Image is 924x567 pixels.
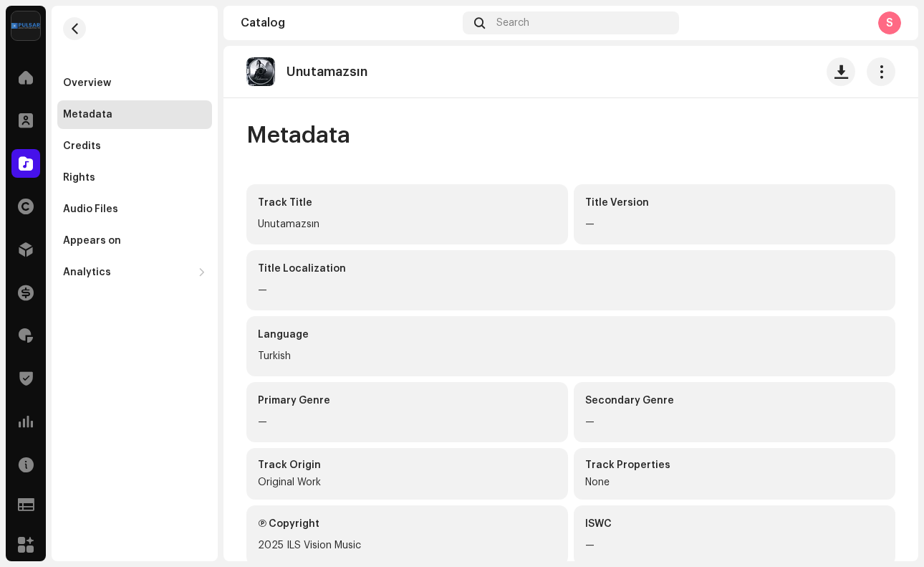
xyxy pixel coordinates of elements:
[57,163,212,192] re-m-nav-item: Rights
[57,100,212,129] re-m-nav-item: Metadata
[63,109,112,120] div: Metadata
[258,348,884,365] div: Turkish
[496,17,529,29] span: Search
[585,394,884,408] div: Secondary Genre
[258,517,557,531] div: Ⓟ Copyright
[585,414,884,431] div: —
[57,132,212,161] re-m-nav-item: Credits
[63,140,101,152] div: Credits
[878,11,901,34] div: S
[258,328,884,342] div: Language
[57,227,212,255] re-m-nav-item: Appears on
[258,537,557,554] div: 2025 ILS Vision Music
[11,11,40,40] img: 1d4ab021-3d3a-477c-8d2a-5ac14ed14e8d
[63,267,111,278] div: Analytics
[258,262,884,276] div: Title Localization
[258,459,557,471] div: Track Origin
[57,69,212,97] re-m-nav-item: Overview
[258,282,884,299] div: —
[258,477,557,488] div: Original Work
[246,121,350,150] span: Metadata
[258,394,557,408] div: Primary Genre
[57,195,212,224] re-m-nav-item: Audio Files
[585,459,884,471] div: Track Properties
[57,258,212,287] re-m-nav-dropdown: Analytics
[63,204,118,215] div: Audio Files
[258,196,557,210] div: Track Title
[585,196,884,210] div: Title Version
[241,17,457,29] div: Catalog
[585,517,884,531] div: ISWC
[287,65,367,80] p: Unutamazsın
[63,77,111,89] div: Overview
[585,477,884,488] div: None
[63,235,121,247] div: Appears on
[258,414,557,431] div: —
[63,172,95,184] div: Rights
[585,537,884,554] div: —
[258,216,557,233] div: Unutamazsın
[246,57,275,86] img: d59b4419-acde-417b-bedb-dc3cab8be0a8
[585,216,884,233] div: —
